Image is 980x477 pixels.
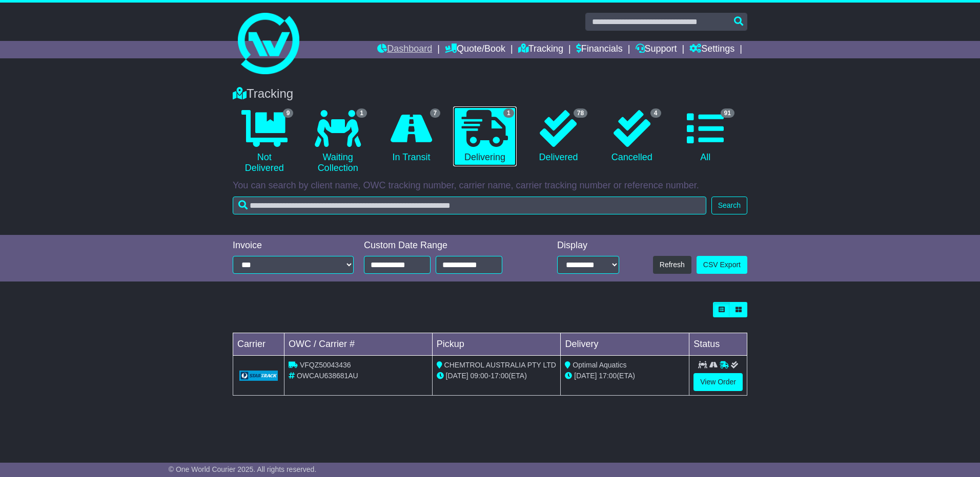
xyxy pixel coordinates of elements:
[453,106,516,167] a: 1 Delivering
[228,86,752,101] div: Tracking
[653,256,691,274] button: Refresh
[721,109,734,118] span: 91
[377,41,432,58] a: Dashboard
[697,256,747,274] a: CSV Export
[380,106,443,167] a: 7 In Transit
[599,372,617,380] span: 17:00
[239,371,278,381] img: GetCarrierServiceLogo
[711,197,747,214] button: Search
[574,372,597,380] span: [DATE]
[297,372,358,380] span: OWCAU638681AU
[364,240,528,251] div: Custom Date Range
[432,333,561,356] td: Pickup
[557,240,619,251] div: Display
[689,333,747,356] td: Status
[650,109,661,118] span: 4
[283,109,294,118] span: 9
[356,109,367,118] span: 1
[284,333,433,356] td: OWC / Carrier #
[300,361,351,369] span: VFQZ50043436
[600,106,663,167] a: 4 Cancelled
[444,361,556,369] span: CHEMTROL AUSTRALIA PTY LTD
[233,333,284,356] td: Carrier
[518,41,563,58] a: Tracking
[503,109,514,118] span: 1
[574,109,587,118] span: 78
[233,180,747,191] p: You can search by client name, OWC tracking number, carrier name, carrier tracking number or refe...
[445,41,505,58] a: Quote/Book
[636,41,677,58] a: Support
[233,240,354,251] div: Invoice
[491,372,508,380] span: 17:00
[693,373,743,391] a: View Order
[169,465,317,473] span: © One World Courier 2025. All rights reserved.
[233,106,296,178] a: 9 Not Delivered
[446,372,468,380] span: [DATE]
[430,109,441,118] span: 7
[527,106,590,167] a: 78 Delivered
[306,106,369,178] a: 1 Waiting Collection
[674,106,737,167] a: 91 All
[561,333,689,356] td: Delivery
[437,371,557,381] div: - (ETA)
[471,372,488,380] span: 09:00
[565,371,685,381] div: (ETA)
[573,361,626,369] span: Optimal Aquatics
[689,41,734,58] a: Settings
[576,41,623,58] a: Financials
